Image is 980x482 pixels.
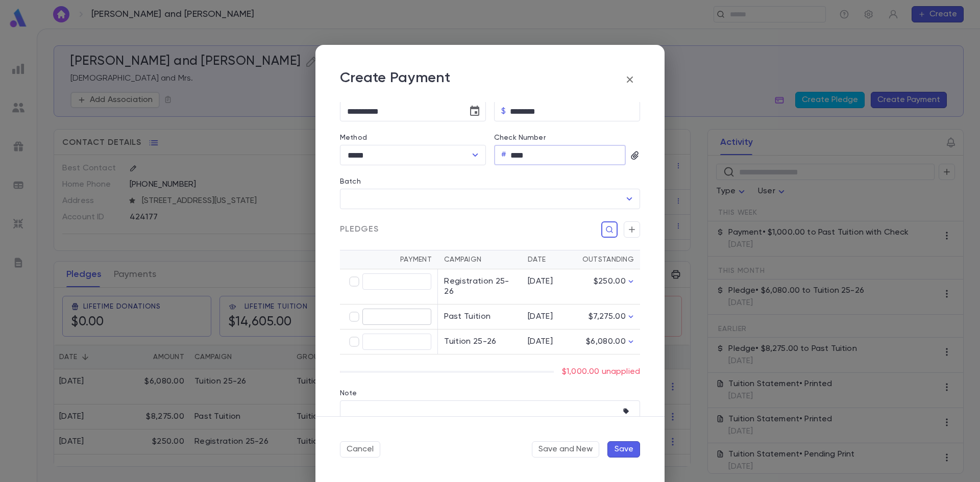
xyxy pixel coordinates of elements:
[532,441,599,458] button: Save and New
[340,250,438,269] th: Payment
[573,305,640,329] td: $7,275.00
[438,269,522,305] td: Registration 25-26
[438,250,522,269] th: Campaign
[562,367,640,377] p: $1,000.00 unapplied
[340,134,367,142] label: Method
[573,329,640,354] td: $6,080.00
[438,329,522,354] td: Tuition 25-26
[501,150,506,160] p: #
[528,276,567,287] div: [DATE]
[340,69,450,90] p: Create Payment
[340,389,357,397] label: Note
[438,305,522,329] td: Past Tuition
[464,101,485,121] button: Choose date, selected date is Sep 11, 2025
[494,134,546,142] label: Check Number
[468,148,482,162] button: Open
[340,441,380,458] button: Cancel
[607,441,640,458] button: Save
[573,269,640,305] td: $250.00
[622,192,636,206] button: Open
[522,250,573,269] th: Date
[573,250,640,269] th: Outstanding
[340,177,361,186] label: Batch
[528,312,567,322] div: [DATE]
[501,106,506,116] p: $
[528,337,567,347] div: [DATE]
[340,224,379,235] span: Pledges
